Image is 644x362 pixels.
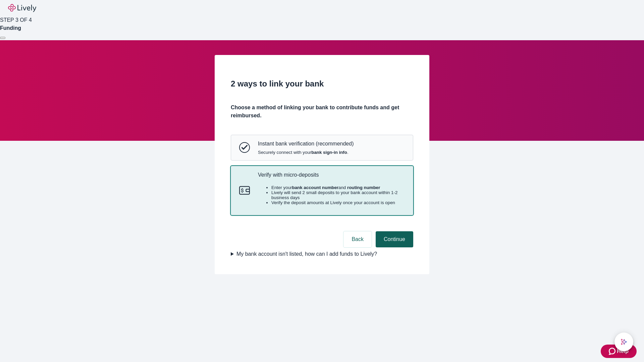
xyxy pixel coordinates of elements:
strong: bank account number [292,185,339,190]
summary: My bank account isn't listed, how can I add funds to Lively? [231,250,413,258]
svg: Micro-deposits [239,185,250,196]
svg: Instant bank verification [239,142,250,153]
li: Verify the deposit amounts at Lively once your account is open [271,200,405,205]
h2: 2 ways to link your bank [231,78,413,90]
p: Instant bank verification (recommended) [258,140,354,147]
strong: routing number [347,185,380,190]
svg: Lively AI Assistant [621,339,627,345]
img: Lively [8,4,36,12]
button: Instant bank verificationInstant bank verification (recommended)Securely connect with yourbank si... [231,135,413,160]
span: Securely connect with your . [258,150,354,155]
button: Back [343,231,372,247]
li: Enter your and [271,185,405,190]
svg: Zendesk support icon [609,347,617,355]
h4: Choose a method of linking your bank to contribute funds and get reimbursed. [231,104,413,120]
span: Help [617,347,629,355]
button: Zendesk support iconHelp [601,345,637,358]
button: Micro-depositsVerify with micro-depositsEnter yourbank account numberand routing numberLively wil... [231,166,413,215]
li: Lively will send 2 small deposits to your bank account within 1-2 business days [271,190,405,200]
strong: bank sign-in info [311,150,347,155]
button: Continue [376,231,413,247]
button: chat [614,333,633,351]
p: Verify with micro-deposits [258,172,405,178]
